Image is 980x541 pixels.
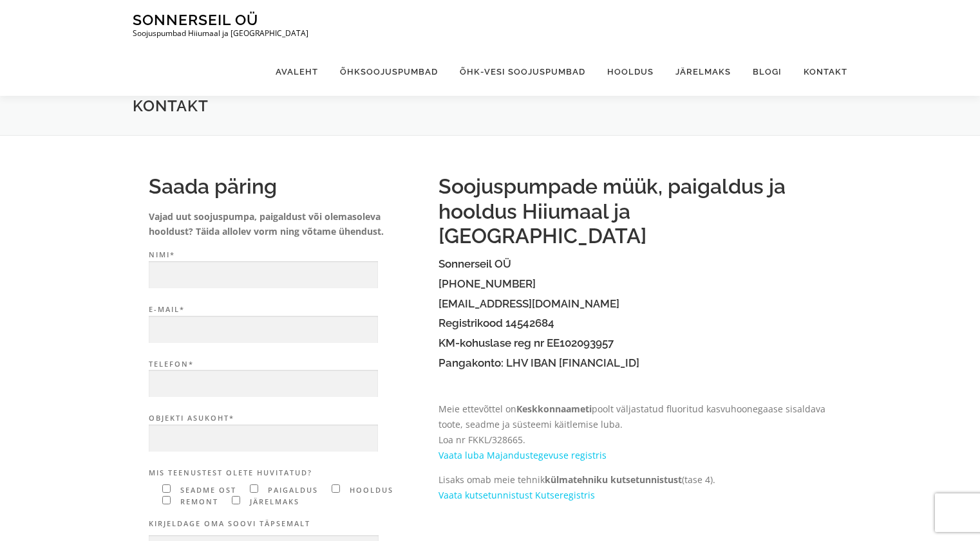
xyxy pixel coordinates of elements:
h2: Soojuspumpade müük, paigaldus ja hooldus Hiiumaal ja [GEOGRAPHIC_DATA] [438,174,831,248]
input: Objekti asukoht* [149,425,378,452]
h4: [PHONE_NUMBER] [438,278,831,290]
label: Nimi* [149,249,426,289]
h4: Registrikood 14542684 [438,317,831,329]
input: E-mail* [149,316,378,344]
input: Nimi* [149,261,378,289]
a: Õhk-vesi soojuspumbad [449,48,596,96]
a: Vaata luba Majandustegevuse registris [438,449,607,461]
a: [EMAIL_ADDRESS][DOMAIN_NAME] [438,297,619,310]
span: järelmaks [247,497,299,506]
h4: KM-kohuslase reg nr EE102093957 [438,337,831,349]
input: Telefon* [149,370,378,398]
span: remont [177,497,218,506]
label: Objekti asukoht* [149,412,426,452]
a: Avaleht [265,48,329,96]
h2: Saada päring [149,174,426,199]
h4: Sonnerseil OÜ [438,258,831,270]
label: Mis teenustest olete huvitatud? [149,467,426,479]
a: Blogi [742,48,793,96]
p: Lisaks omab meie tehnik (tase 4). [438,472,831,503]
label: Kirjeldage oma soovi täpsemalt [149,518,426,530]
a: Kontakt [793,48,847,96]
a: Järelmaks [664,48,742,96]
p: Soojuspumbad Hiiumaal ja [GEOGRAPHIC_DATA] [133,29,308,38]
h1: Kontakt [133,96,847,116]
a: Õhksoojuspumbad [329,48,449,96]
p: Meie ettevõttel on poolt väljastatud fluoritud kasvuhoonegaase sisaldava toote, seadme ja süsteem... [438,401,831,463]
label: E-mail* [149,304,426,344]
a: Hooldus [596,48,664,96]
span: seadme ost [177,485,236,495]
h4: Pangakonto: LHV IBAN [FINANCIAL_ID] [438,357,831,369]
strong: Keskkonnaameti [516,403,592,415]
strong: Vajad uut soojuspumpa, paigaldust või olemasoleva hooldust? Täida allolev vorm ning võtame ühendust. [149,210,384,238]
span: hooldus [346,485,393,495]
a: Vaata kutsetunnistust Kutseregistris [438,489,595,501]
a: Sonnerseil OÜ [133,11,258,28]
label: Telefon* [149,358,426,398]
strong: külmatehniku kutsetunnistust [545,473,682,486]
span: paigaldus [265,485,318,495]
